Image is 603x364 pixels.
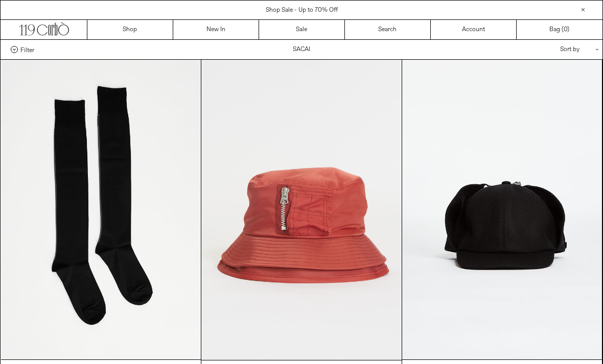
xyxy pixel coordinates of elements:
[1,60,201,359] img: Sacai High Socks
[564,25,569,34] span: )
[345,20,431,39] a: Search
[259,20,345,39] a: Sale
[500,40,592,59] div: Sort by
[517,20,602,39] a: Bag ()
[20,46,34,53] span: Filter
[201,60,402,360] img: Sacai Pocket Double Brim Hat
[564,26,567,34] span: 0
[266,6,338,14] a: Shop Sale - Up to 70% Off
[173,20,259,39] a: New In
[87,20,173,39] a: Shop
[431,20,517,39] a: Account
[402,60,602,359] img: Sacai Melton Trapper Cap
